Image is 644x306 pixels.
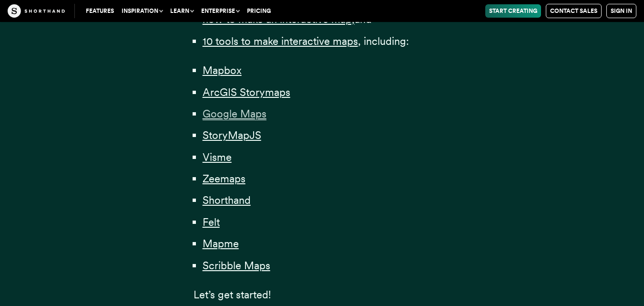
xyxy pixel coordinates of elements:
a: Features [82,4,118,18]
a: 10 tools to make interactive maps [203,35,358,47]
button: Enterprise [197,4,243,18]
a: Scribble Maps [203,259,270,272]
span: Let’s get started! [194,288,271,301]
a: ArcGIS Storymaps [203,86,290,98]
a: Contact Sales [546,4,602,18]
a: Google Maps [203,107,266,120]
a: Shorthand [203,194,251,206]
button: Inspiration [118,4,166,18]
a: Start Creating [485,4,541,18]
a: Sign in [606,4,636,18]
a: Mapme [203,237,239,250]
a: Visme [203,151,232,163]
img: The Craft [8,4,65,18]
span: , including: [358,35,409,47]
a: Mapbox [203,64,242,76]
a: Felt [203,216,220,228]
a: Zeemaps [203,172,245,185]
a: Pricing [243,4,275,18]
a: StoryMapJS [203,129,261,141]
button: Learn [166,4,197,18]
